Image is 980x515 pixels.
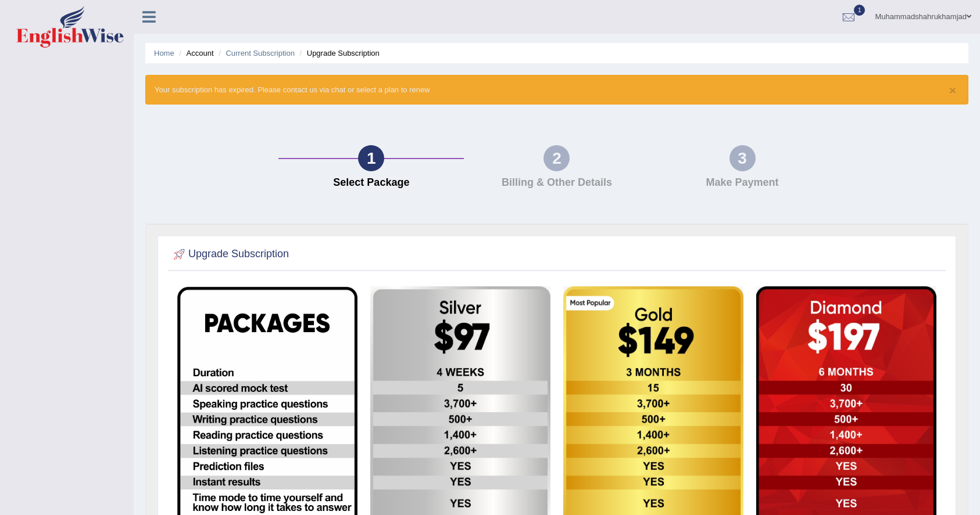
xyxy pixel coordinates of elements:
li: Upgrade Subscription [297,48,380,59]
div: Your subscription has expired. Please contact us via chat or select a plan to renew [145,75,968,105]
a: Home [154,49,174,57]
h2: Upgrade Subscription [171,246,289,263]
div: 2 [543,145,570,171]
div: 3 [729,145,756,171]
button: × [949,84,956,96]
span: 1 [854,5,865,16]
div: 1 [358,145,384,171]
h4: Select Package [284,177,458,189]
h4: Billing & Other Details [470,177,643,189]
li: Account [176,48,213,59]
h4: Make Payment [656,177,829,189]
a: Current Subscription [226,49,295,57]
